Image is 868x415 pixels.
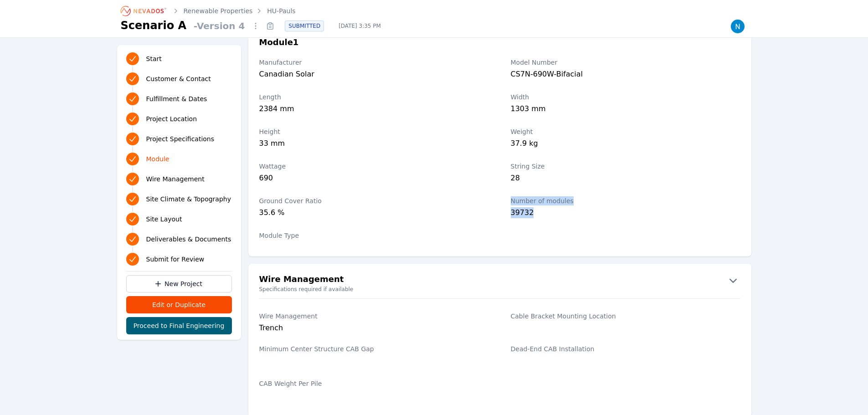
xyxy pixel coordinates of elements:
label: Ground Cover Ratio [259,196,489,205]
div: 37.9 kg [511,138,740,151]
div: 39732 [511,207,740,220]
label: Weight [511,127,740,136]
div: 690 [259,173,489,185]
small: Specifications required if available [248,286,751,293]
h3: Module 1 [259,36,299,49]
label: Number of modules [511,196,740,205]
div: Canadian Solar [259,69,489,82]
div: 33 mm [259,138,489,151]
span: Site Layout [146,215,182,224]
h2: Wire Management [259,273,344,287]
div: 28 [511,173,740,185]
label: Module Type [259,231,489,240]
label: String Size [511,162,740,171]
label: Wattage [259,162,489,171]
span: Project Location [146,114,197,123]
button: Edit or Duplicate [126,296,232,313]
div: 35.6 % [259,207,489,220]
span: Project Specifications [146,134,215,143]
label: Dead-End CAB Installation [511,344,740,354]
span: - Version 4 [190,20,248,32]
label: CAB Weight Per Pile [259,379,489,388]
span: Module [146,154,169,164]
div: CS7N-690W-Bifacial [511,69,740,82]
a: New Project [126,275,232,292]
div: SUBMITTED [285,20,324,31]
label: Width [511,92,740,102]
label: Model Number [511,58,740,67]
span: Site Climate & Topography [146,195,231,204]
span: Deliverables & Documents [146,235,231,244]
span: Fulfillment & Dates [146,94,207,103]
div: 2384 mm [259,103,489,116]
a: HU-Pauls [267,6,295,15]
button: Proceed to Final Engineering [126,317,232,334]
a: Renewable Properties [184,6,253,15]
div: 1303 mm [511,103,740,116]
div: Trench [259,323,489,333]
label: Cable Bracket Mounting Location [511,312,740,321]
span: Customer & Contact [146,74,211,83]
button: Wire Management [248,273,751,287]
nav: Progress [126,51,232,267]
nav: Breadcrumb [121,4,296,18]
span: Start [146,54,162,63]
label: Wire Management [259,312,489,321]
label: Minimum Center Structure CAB Gap [259,344,489,354]
h1: Scenario A [121,18,187,33]
label: Height [259,127,489,136]
span: Submit for Review [146,255,205,264]
label: Manufacturer [259,58,489,67]
span: [DATE] 3:35 PM [331,22,388,30]
img: Nick Rompala [730,19,745,34]
label: Length [259,92,489,102]
span: Wire Management [146,174,205,184]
